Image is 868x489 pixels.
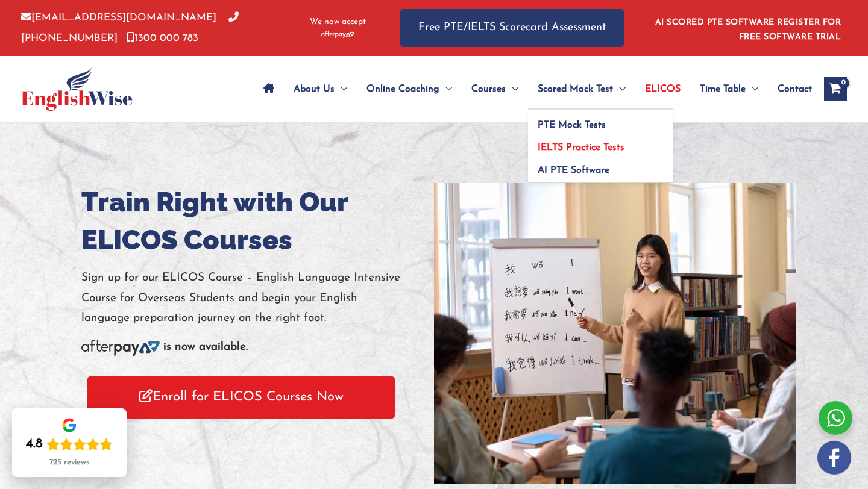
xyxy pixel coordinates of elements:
[528,132,673,155] a: IELTS Practice Tests
[310,16,366,28] span: We now accept
[613,68,626,110] span: Menu Toggle
[26,436,113,453] div: Rating: 4.8 out of 5
[778,68,812,110] span: Contact
[528,68,635,110] a: Scored Mock TestMenu Toggle
[506,68,518,110] span: Menu Toggle
[335,68,347,110] span: Menu Toggle
[768,68,812,110] a: Contact
[471,68,506,110] span: Courses
[700,68,746,110] span: Time Table
[163,341,248,353] b: is now available.
[648,8,847,48] aside: Header Widget 1
[690,68,768,110] a: Time TableMenu Toggle
[81,183,425,259] h1: Train Right with Our ELICOS Courses
[357,68,462,110] a: Online CoachingMenu Toggle
[284,68,357,110] a: About UsMenu Toggle
[400,9,624,47] a: Free PTE/IELTS Scorecard Assessment
[645,68,681,110] span: ELICOS
[81,268,425,328] p: Sign up for our ELICOS Course – English Language Intensive Course for Overseas Students and begin...
[49,458,89,467] div: 725 reviews
[817,441,851,475] img: white-facebook.png
[528,155,673,182] a: AI PTE Software
[294,68,335,110] span: About Us
[87,376,395,418] a: Enroll for ELICOS Courses Now
[21,13,239,43] a: [PHONE_NUMBER]
[21,67,133,111] img: cropped-ew-logo
[824,77,847,101] a: View Shopping Cart, empty
[321,31,354,38] img: Afterpay-Logo
[254,68,812,110] nav: Site Navigation: Main Menu
[127,33,198,43] a: 1300 000 783
[439,68,452,110] span: Menu Toggle
[746,68,758,110] span: Menu Toggle
[26,436,43,453] div: 4.8
[655,18,841,42] a: AI SCORED PTE SOFTWARE REGISTER FOR FREE SOFTWARE TRIAL
[462,68,528,110] a: CoursesMenu Toggle
[538,120,606,130] span: PTE Mock Tests
[528,110,673,132] a: PTE Mock Tests
[21,13,216,23] a: [EMAIL_ADDRESS][DOMAIN_NAME]
[635,68,690,110] a: ELICOS
[538,143,624,152] span: IELTS Practice Tests
[81,340,160,356] img: Afterpay-Logo
[366,68,439,110] span: Online Coaching
[538,68,613,110] span: Scored Mock Test
[538,166,609,175] span: AI PTE Software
